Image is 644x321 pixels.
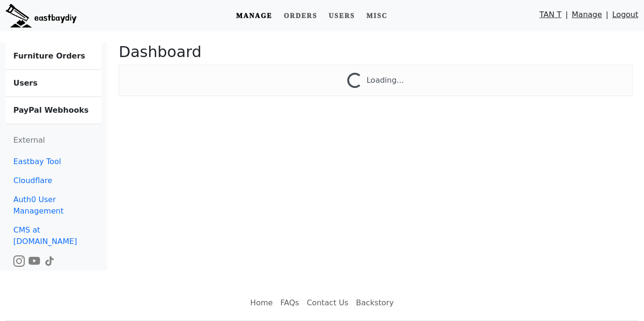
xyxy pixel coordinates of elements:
a: Contact Us [303,293,352,312]
span: External [13,136,45,145]
a: Misc [362,7,392,25]
a: Home [246,293,276,312]
span: | [606,9,608,25]
div: Loading... [366,75,403,88]
a: Backstory [352,293,397,312]
a: FAQs [277,293,303,312]
a: Users [6,70,101,97]
a: Cloudflare [6,171,101,190]
a: TAN T [540,9,562,25]
a: Users [325,7,359,25]
span: | [565,9,568,25]
b: Furniture Orders [13,51,85,60]
a: Manage [572,9,602,25]
b: Users [13,78,38,88]
a: Orders [280,7,321,25]
a: PayPal Webhooks [6,97,101,124]
a: Watch the build video or pictures on YouTube [29,256,40,265]
a: Watch the build video or pictures on Instagram [13,256,25,265]
a: Auth0 User Management [6,190,101,221]
a: Watch the build video or pictures on TikTok [44,256,55,265]
b: PayPal Webhooks [13,106,89,115]
a: Eastbay Tool [6,152,101,171]
a: CMS at [DOMAIN_NAME] [6,221,101,251]
h2: Dashboard [119,43,633,61]
img: eastbaydiy [6,4,77,28]
a: Furniture Orders [6,43,101,70]
a: Manage [232,7,276,25]
a: Logout [612,9,638,25]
